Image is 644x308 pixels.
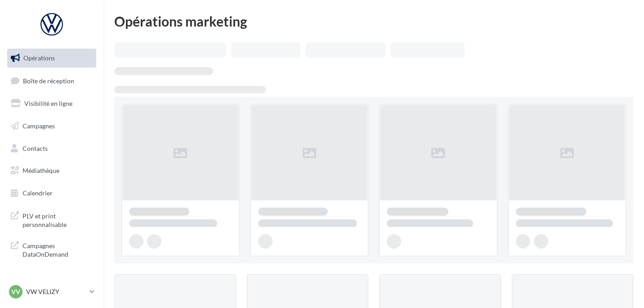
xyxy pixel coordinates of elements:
[5,49,98,68] a: Opérations
[7,283,96,300] a: VV VW VELIZY
[5,139,98,158] a: Contacts
[22,210,93,229] span: PLV et print personnalisable
[22,144,48,152] span: Contacts
[22,240,93,259] span: Campagnes DataOnDemand
[5,94,98,113] a: Visibilité en ligne
[26,287,86,296] p: VW VELIZY
[22,189,53,197] span: Calendrier
[22,167,59,174] span: Médiathèque
[23,77,74,84] span: Boîte de réception
[11,287,20,296] span: VV
[5,184,98,203] a: Calendrier
[24,100,72,107] span: Visibilité en ligne
[22,122,55,130] span: Campagnes
[5,161,98,180] a: Médiathèque
[5,206,98,233] a: PLV et print personnalisable
[5,117,98,136] a: Campagnes
[114,14,633,28] div: Opérations marketing
[5,236,98,263] a: Campagnes DataOnDemand
[5,71,98,91] a: Boîte de réception
[23,54,55,62] span: Opérations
